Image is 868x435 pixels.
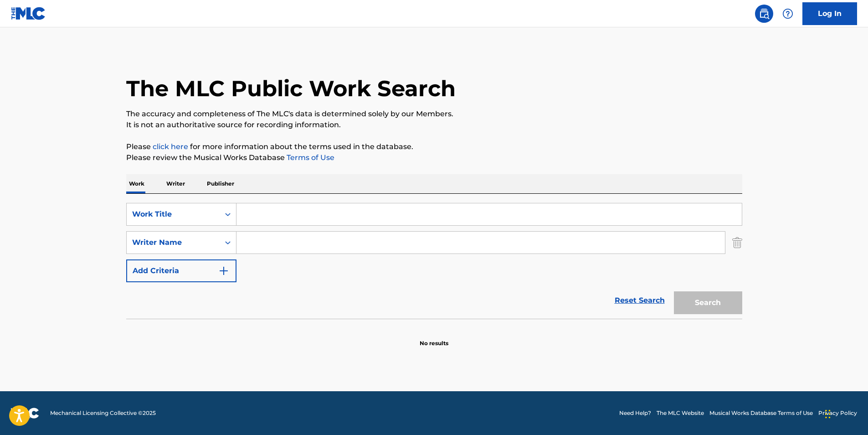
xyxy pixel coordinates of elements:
[755,5,773,23] a: Public Search
[782,8,793,19] img: help
[657,409,704,417] a: The MLC Website
[11,7,46,20] img: MLC Logo
[164,174,188,193] p: Writer
[126,174,147,193] p: Work
[204,174,237,193] p: Publisher
[802,2,857,25] a: Log In
[126,259,236,282] button: Add Criteria
[50,409,156,417] span: Mechanical Licensing Collective © 2025
[126,75,456,102] h1: The MLC Public Work Search
[218,265,229,276] img: 9d2ae6d4665cec9f34b9.svg
[285,153,334,162] a: Terms of Use
[126,152,742,163] p: Please review the Musical Works Database
[825,400,831,428] div: Drag
[132,209,214,220] div: Work Title
[126,109,742,119] p: The accuracy and completeness of The MLC's data is determined solely by our Members.
[126,119,742,130] p: It is not an authoritative source for recording information.
[126,141,742,152] p: Please for more information about the terms used in the database.
[610,290,669,311] a: Reset Search
[732,231,742,254] img: Delete Criterion
[709,409,813,417] a: Musical Works Database Terms of Use
[126,203,742,319] form: Search Form
[779,5,797,23] div: Help
[132,237,214,248] div: Writer Name
[619,409,651,417] a: Need Help?
[420,328,448,347] p: No results
[759,8,770,19] img: search
[818,409,857,417] a: Privacy Policy
[822,391,868,435] iframe: Chat Widget
[11,408,39,419] img: logo
[153,142,188,151] a: click here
